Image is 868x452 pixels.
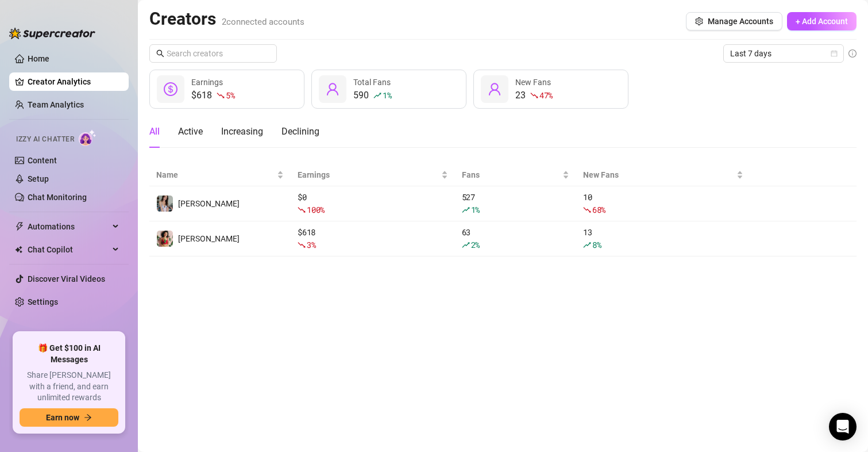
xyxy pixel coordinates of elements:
[149,8,304,30] h2: Creators
[462,191,569,216] div: 527
[576,164,750,186] th: New Fans
[156,168,275,181] span: Name
[353,89,391,102] div: 590
[730,45,837,62] span: Last 7 days
[829,413,857,440] div: Open Intercom Messenger
[583,191,743,216] div: 10
[281,125,319,139] div: Declining
[28,217,109,236] span: Automations
[20,370,118,404] span: Share [PERSON_NAME] with a friend, and earn unlimited rewards
[79,129,97,146] img: AI Chatter
[515,78,551,87] span: New Fans
[708,17,773,26] span: Manage Accounts
[787,12,857,30] button: + Add Account
[307,204,325,215] span: 100 %
[222,17,304,27] span: 2 connected accounts
[28,174,49,183] a: Setup
[462,226,569,251] div: 63
[583,168,734,181] span: New Fans
[471,239,480,250] span: 2 %
[28,100,84,109] a: Team Analytics
[686,12,782,30] button: Manage Accounts
[530,91,538,99] span: fall
[9,28,95,39] img: logo-BBDzfeDw.svg
[221,125,263,139] div: Increasing
[471,204,480,215] span: 1 %
[353,78,391,87] span: Total Fans
[462,168,560,181] span: Fans
[848,49,857,58] span: info-circle
[15,222,24,231] span: thunderbolt
[298,241,306,249] span: fall
[28,156,57,165] a: Content
[46,413,79,422] span: Earn now
[592,239,601,250] span: 8 %
[373,91,381,99] span: rise
[28,54,49,63] a: Home
[28,193,87,202] a: Chat Monitoring
[695,17,703,25] span: setting
[20,408,118,427] button: Earn nowarrow-right
[298,168,439,181] span: Earnings
[217,91,225,99] span: fall
[831,50,838,57] span: calendar
[157,196,173,212] img: Maki
[167,47,261,60] input: Search creators
[583,241,591,249] span: rise
[20,343,118,365] span: 🎁 Get $100 in AI Messages
[191,78,223,87] span: Earnings
[15,246,22,254] img: Chat Copilot
[592,204,605,215] span: 68 %
[16,134,74,145] span: Izzy AI Chatter
[226,90,234,101] span: 5 %
[156,49,164,58] span: search
[28,240,109,259] span: Chat Copilot
[462,241,470,249] span: rise
[796,17,848,26] span: + Add Account
[149,164,291,186] th: Name
[191,89,234,102] div: $618
[84,413,92,422] span: arrow-right
[157,231,173,247] img: maki
[488,82,501,96] span: user
[178,234,240,243] span: [PERSON_NAME]
[178,125,203,139] div: Active
[28,274,105,284] a: Discover Viral Videos
[298,191,448,216] div: $ 0
[28,297,58,307] a: Settings
[583,226,743,251] div: 13
[178,199,240,208] span: [PERSON_NAME]
[291,164,455,186] th: Earnings
[298,226,448,251] div: $ 618
[515,89,553,102] div: 23
[462,206,470,214] span: rise
[583,206,591,214] span: fall
[307,239,315,250] span: 3 %
[28,72,119,91] a: Creator Analytics
[383,90,391,101] span: 1 %
[149,125,160,139] div: All
[164,82,178,96] span: dollar-circle
[539,90,553,101] span: 47 %
[326,82,340,96] span: user
[298,206,306,214] span: fall
[455,164,576,186] th: Fans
